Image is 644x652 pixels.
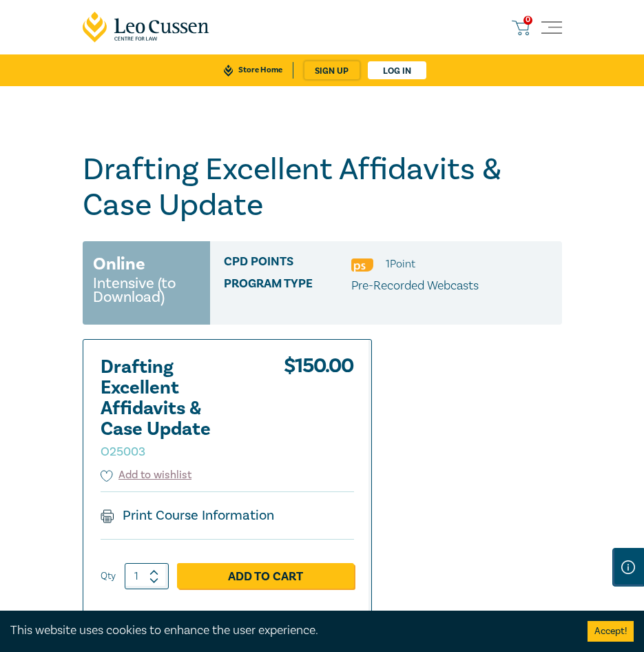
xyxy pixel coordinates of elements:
img: Professional Skills [351,258,373,272]
a: Add to Cart [177,563,354,589]
a: Store Home [214,62,293,79]
small: Intensive (to Download) [93,276,200,304]
button: Add to wishlist [101,467,192,483]
div: $ 150.00 [284,357,354,467]
button: Accept cookies [588,621,634,642]
div: This website uses cookies to enhance the user experience. [10,622,567,640]
a: sign up [304,61,360,79]
small: O25003 [101,444,145,460]
input: 1 [125,563,169,589]
h3: Online [93,252,145,276]
li: 1 Point [386,255,415,273]
span: CPD Points [224,255,351,273]
h2: Drafting Excellent Affidavits & Case Update [101,357,252,460]
h1: Drafting Excellent Affidavits & Case Update [83,152,562,223]
a: Print Course Information [101,507,275,524]
a: Log in [368,61,426,79]
span: Program type [224,277,351,295]
img: Information Icon [621,560,635,574]
label: Qty [101,569,116,584]
button: Toggle navigation [541,17,562,38]
p: Pre-Recorded Webcasts [351,277,479,295]
span: 0 [523,16,532,25]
